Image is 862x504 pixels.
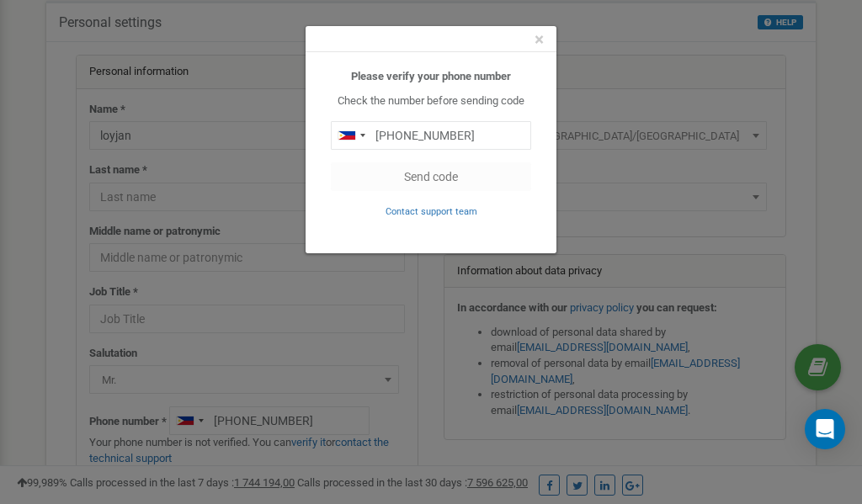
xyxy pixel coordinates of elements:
[331,93,531,109] p: Check the number before sending code
[386,206,477,217] small: Contact support team
[332,122,370,149] div: Telephone country code
[331,162,531,191] button: Send code
[331,121,531,150] input: 0905 123 4567
[351,70,511,82] b: Please verify your phone number
[805,409,845,449] div: Open Intercom Messenger
[535,29,544,50] span: ×
[535,31,544,49] button: Close
[386,204,477,217] a: Contact support team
